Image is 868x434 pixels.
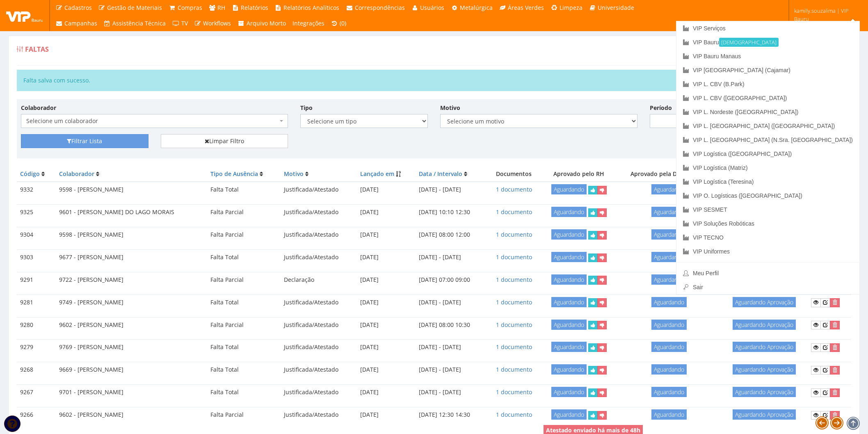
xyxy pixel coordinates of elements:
[651,184,687,194] span: Aguardando
[676,231,859,244] a: VIP TECNO
[357,272,416,288] td: [DATE]
[460,4,493,11] span: Metalúrgica
[56,182,207,198] td: 9598 - [PERSON_NAME]
[281,317,356,333] td: Justificada/Atestado
[551,364,587,375] span: Aguardando
[357,227,416,243] td: [DATE]
[496,298,532,306] a: 1 documento
[207,182,281,198] td: Falta Total
[496,365,532,373] a: 1 documento
[733,409,796,420] span: Aguardando Aprovação
[357,317,416,333] td: [DATE]
[676,244,859,258] a: VIP Uniformes
[651,364,687,375] span: Aguardando
[357,385,416,400] td: [DATE]
[496,276,532,283] a: 1 documento
[676,21,859,35] a: VIP Serviços
[357,182,416,198] td: [DATE]
[281,249,356,265] td: Justificada/Atestado
[551,320,587,330] span: Aguardando
[357,340,416,355] td: [DATE]
[328,16,350,31] a: (0)
[650,104,672,112] label: Período
[416,205,487,220] td: [DATE] 10:10 12:30
[56,295,207,310] td: 9749 - [PERSON_NAME]
[26,117,278,125] span: Selecione um colaborador
[17,295,56,310] td: 9281
[496,411,532,418] a: 1 documento
[733,342,796,352] span: Aguardando Aprovação
[496,208,532,216] a: 1 documento
[651,207,687,217] span: Aguardando
[281,385,356,400] td: Justificada/Atestado
[651,297,687,307] span: Aguardando
[340,19,346,27] span: (0)
[560,4,582,11] span: Limpeza
[281,205,356,220] td: Justificada/Atestado
[203,19,231,27] span: Workflows
[357,205,416,220] td: [DATE]
[651,387,687,397] span: Aguardando
[207,362,281,378] td: Falta Total
[676,133,859,147] a: VIP L. [GEOGRAPHIC_DATA] (N.Sra. [GEOGRAPHIC_DATA])
[508,4,544,11] span: Áreas Verdes
[676,147,859,161] a: VIP Logística ([GEOGRAPHIC_DATA])
[651,342,687,352] span: Aguardando
[676,49,859,63] a: VIP Bauru Manaus
[17,205,56,220] td: 9325
[207,340,281,355] td: Falta Total
[169,16,191,31] a: TV
[551,387,587,397] span: Aguardando
[56,385,207,400] td: 9701 - [PERSON_NAME]
[355,4,405,11] span: Correspondências
[496,388,532,396] a: 1 documento
[247,19,286,27] span: Arquivo Morto
[551,342,587,352] span: Aguardando
[676,203,859,217] a: VIP SESMET
[281,272,356,288] td: Declaração
[6,9,43,22] img: logo
[25,45,49,54] span: Faltas
[284,170,304,178] a: Motivo
[360,170,394,178] a: Lançado em
[357,249,416,265] td: [DATE]
[496,253,532,261] a: 1 documento
[281,295,356,310] td: Justificada/Atestado
[496,231,532,238] a: 1 documento
[207,295,281,310] td: Falta Total
[17,385,56,400] td: 9267
[17,362,56,378] td: 9268
[651,320,687,330] span: Aguardando
[207,205,281,220] td: Falta Parcial
[64,19,97,27] span: Campanhas
[794,7,857,23] span: kamilly.souzalima | VIP Bauru
[289,16,328,31] a: Integrações
[17,182,56,198] td: 9332
[676,189,859,203] a: VIP O. Logísticas ([GEOGRAPHIC_DATA])
[207,317,281,333] td: Falta Parcial
[17,407,56,423] td: 9266
[551,297,587,307] span: Aguardando
[551,184,587,194] span: Aguardando
[357,295,416,310] td: [DATE]
[56,249,207,265] td: 9677 - [PERSON_NAME]
[17,272,56,288] td: 9291
[440,104,460,112] label: Motivo
[56,272,207,288] td: 9722 - [PERSON_NAME]
[416,249,487,265] td: [DATE] - [DATE]
[17,317,56,333] td: 9280
[416,340,487,355] td: [DATE] - [DATE]
[733,364,796,375] span: Aguardando Aprovação
[281,227,356,243] td: Justificada/Atestado
[546,426,640,434] strong: Atestado enviado há mais de 48h
[551,229,587,240] span: Aguardando
[281,340,356,355] td: Justificada/Atestado
[676,63,859,77] a: VIP [GEOGRAPHIC_DATA] (Cajamar)
[56,205,207,220] td: 9601 - [PERSON_NAME] DO LAGO MORAIS
[676,77,859,91] a: VIP L. CBV (B.Park)
[281,362,356,378] td: Justificada/Atestado
[496,343,532,351] a: 1 documento
[17,340,56,355] td: 9279
[719,38,779,47] small: [DEMOGRAPHIC_DATA]
[416,317,487,333] td: [DATE] 08:00 10:30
